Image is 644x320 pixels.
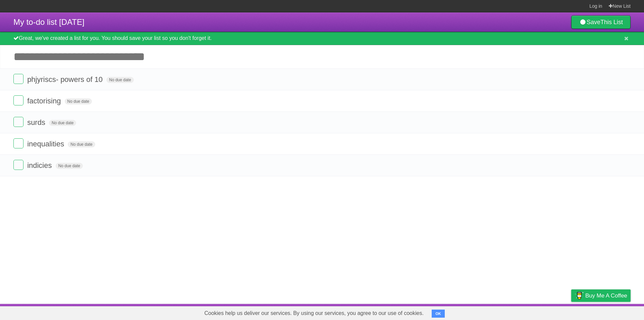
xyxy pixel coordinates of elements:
[27,97,62,105] span: factorising
[27,75,104,84] span: phjyriscs- powers of 10
[13,160,23,170] label: Done
[13,74,23,84] label: Done
[198,307,430,320] span: Cookies help us deliver our services. By using our services, you agree to our use of cookies.
[562,306,580,318] a: Privacy
[571,289,631,302] a: Buy me a coffee
[13,138,23,148] label: Done
[585,290,627,302] span: Buy me a coffee
[27,118,47,127] span: surds
[588,306,631,318] a: Suggest a feature
[13,17,85,27] span: My to-do list [DATE]
[27,161,53,170] span: indicies
[106,77,133,83] span: No due date
[432,310,445,318] button: OK
[49,120,76,126] span: No due date
[65,98,92,104] span: No due date
[540,306,554,318] a: Terms
[575,290,584,301] img: Buy me a coffee
[68,141,95,147] span: No due date
[482,306,496,318] a: About
[27,140,66,148] span: inequalities
[13,95,23,105] label: Done
[56,163,83,169] span: No due date
[571,15,631,29] a: SaveThis List
[600,19,623,26] b: This List
[504,306,531,318] a: Developers
[13,117,23,127] label: Done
